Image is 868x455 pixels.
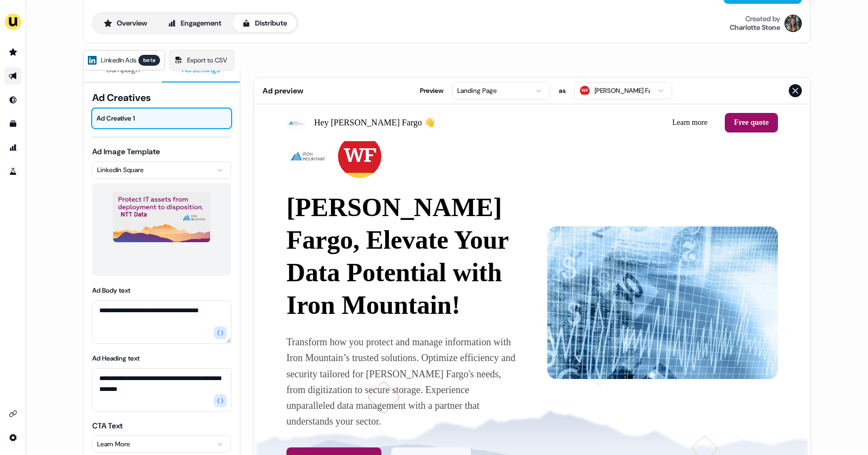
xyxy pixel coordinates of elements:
a: Go to integrations [4,429,22,446]
a: Go to prospects [4,43,22,61]
span: Ad preview [263,85,303,96]
span: Ad Creative 1 [97,113,227,124]
span: Ad Creatives [92,91,231,104]
span: Export to CSV [187,55,227,66]
span: LinkedIn Ads [101,55,136,66]
label: Ad Body text [92,286,130,295]
button: Get a free quote [33,343,127,367]
div: Created by [745,15,780,23]
div: Charlotte Stone [730,23,780,32]
a: Learn more [410,9,462,28]
a: Go to outbound experience [4,67,22,85]
button: Content Hub [17,368,91,390]
button: Close preview [789,84,802,97]
img: Charlotte [784,15,802,32]
a: Go to attribution [4,139,22,156]
a: Go to integrations [4,405,22,422]
div: Content Hub [42,374,84,384]
span: as [559,85,566,96]
a: Go to experiments [4,163,22,180]
a: Go to Inbound [4,91,22,109]
a: Learn more [137,343,217,367]
button: Engagement [158,15,231,32]
label: Ad Heading text [92,354,139,363]
a: Export to CSV [169,50,234,71]
button: Overview [94,15,156,32]
a: Go to templates [4,115,22,132]
button: Free quote [471,9,524,28]
label: Ad Image Template [92,147,160,156]
a: LinkedIn Adsbeta [83,50,165,71]
p: Hey [PERSON_NAME] Fargo 👋 [60,12,181,25]
p: Transform how you protect and manage information with Iron Mountain’s trusted solutions. Optimize... [33,230,263,326]
p: [PERSON_NAME] Fargo, Elevate Your Data Potential with Iron Mountain! [33,87,263,217]
label: CTA Text [92,421,123,431]
button: Distribute [233,15,296,32]
span: Preview [420,85,444,96]
div: beta [138,55,160,66]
